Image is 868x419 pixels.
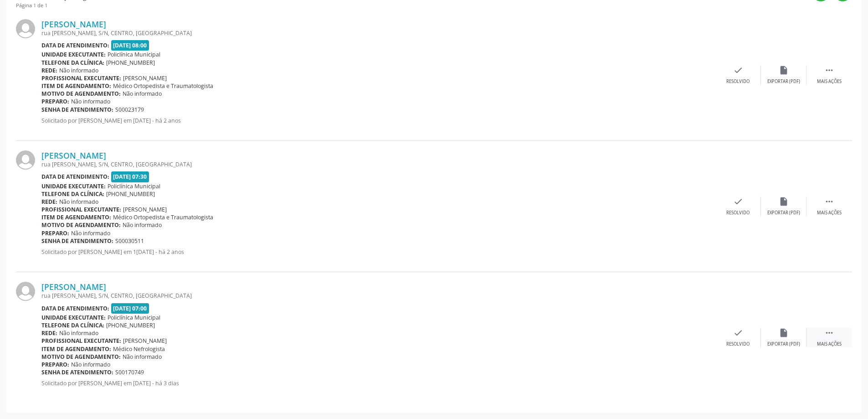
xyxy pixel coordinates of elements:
[733,328,743,338] i: check
[824,328,834,338] i: 
[41,345,111,353] b: Item de agendamento:
[41,361,69,368] b: Preparo:
[41,321,104,329] b: Telefone da clínica:
[41,98,69,105] b: Preparo:
[41,337,121,345] b: Profissional executante:
[115,106,144,114] span: S00023179
[108,182,160,190] span: Policlínica Municipal
[59,198,98,206] span: Não informado
[59,329,98,337] span: Não informado
[113,213,213,221] span: Médico Ortopedista e Traumatologista
[767,210,800,216] div: Exportar (PDF)
[41,74,121,82] b: Profissional executante:
[16,282,35,301] img: img
[41,213,111,221] b: Item de agendamento:
[108,51,160,58] span: Policlínica Municipal
[726,78,750,85] div: Resolvido
[71,361,110,368] span: Não informado
[726,210,750,216] div: Resolvido
[41,59,104,67] b: Telefone da clínica:
[41,292,715,300] div: rua [PERSON_NAME], S/N, CENTRO, [GEOGRAPHIC_DATA]
[123,74,167,82] span: [PERSON_NAME]
[106,321,155,329] span: [PHONE_NUMBER]
[824,65,834,75] i: 
[71,98,110,105] span: Não informado
[817,341,842,347] div: Mais ações
[16,19,35,38] img: img
[41,51,106,58] b: Unidade executante:
[41,221,121,229] b: Motivo de agendamento:
[41,379,715,387] p: Solicitado por [PERSON_NAME] em [DATE] - há 3 dias
[824,197,834,207] i: 
[733,65,743,75] i: check
[41,82,111,90] b: Item de agendamento:
[41,198,57,206] b: Rede:
[41,173,109,181] b: Data de atendimento:
[108,314,160,321] span: Policlínica Municipal
[115,368,144,376] span: S00170749
[41,160,715,168] div: rua [PERSON_NAME], S/N, CENTRO, [GEOGRAPHIC_DATA]
[16,2,113,10] div: Página 1 de 1
[106,59,155,67] span: [PHONE_NUMBER]
[123,221,162,229] span: Não informado
[113,345,165,353] span: Médico Nefrologista
[41,368,113,376] b: Senha de atendimento:
[41,106,113,114] b: Senha de atendimento:
[41,329,57,337] b: Rede:
[817,210,842,216] div: Mais ações
[779,197,789,207] i: insert_drive_file
[41,282,106,292] a: [PERSON_NAME]
[767,341,800,347] div: Exportar (PDF)
[113,82,213,90] span: Médico Ortopedista e Traumatologista
[41,41,109,49] b: Data de atendimento:
[779,328,789,338] i: insert_drive_file
[41,182,106,190] b: Unidade executante:
[41,237,113,245] b: Senha de atendimento:
[41,248,715,256] p: Solicitado por [PERSON_NAME] em 1[DATE] - há 2 anos
[779,65,789,75] i: insert_drive_file
[123,206,167,213] span: [PERSON_NAME]
[71,229,110,237] span: Não informado
[41,117,715,124] p: Solicitado por [PERSON_NAME] em [DATE] - há 2 anos
[111,171,149,182] span: [DATE] 07:30
[111,40,149,51] span: [DATE] 08:00
[123,337,167,345] span: [PERSON_NAME]
[106,190,155,198] span: [PHONE_NUMBER]
[41,67,57,74] b: Rede:
[111,303,149,314] span: [DATE] 07:00
[726,341,750,347] div: Resolvido
[41,90,121,98] b: Motivo de agendamento:
[41,229,69,237] b: Preparo:
[41,206,121,213] b: Profissional executante:
[59,67,98,74] span: Não informado
[123,90,162,98] span: Não informado
[41,29,715,37] div: rua [PERSON_NAME], S/N, CENTRO, [GEOGRAPHIC_DATA]
[41,19,106,29] a: [PERSON_NAME]
[41,190,104,198] b: Telefone da clínica:
[16,150,35,170] img: img
[41,150,106,160] a: [PERSON_NAME]
[767,78,800,85] div: Exportar (PDF)
[41,314,106,321] b: Unidade executante:
[115,237,144,245] span: S00030511
[123,353,162,361] span: Não informado
[733,197,743,207] i: check
[817,78,842,85] div: Mais ações
[41,353,121,361] b: Motivo de agendamento:
[41,305,109,312] b: Data de atendimento:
